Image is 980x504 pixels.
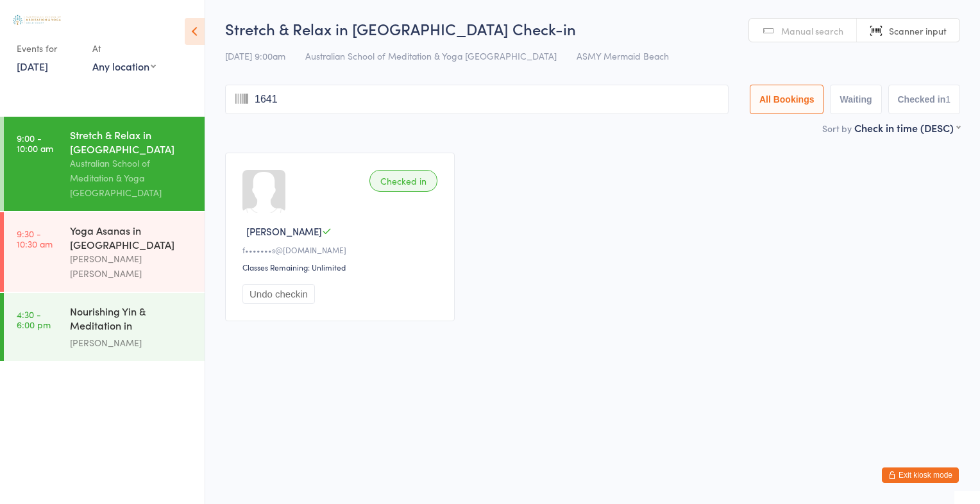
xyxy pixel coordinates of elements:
label: Sort by [822,122,852,135]
span: Manual search [781,24,843,37]
div: Checked in [369,170,437,192]
span: Scanner input [889,24,947,37]
div: [PERSON_NAME] [PERSON_NAME] [70,251,194,281]
div: Any location [92,59,156,73]
div: At [92,38,156,59]
button: Exit kiosk mode [882,467,959,483]
img: Australian School of Meditation & Yoga (Gold Coast) [13,15,61,25]
button: Checked in1 [888,85,961,114]
div: Check in time (DESC) [854,121,960,135]
div: f•••••••s@[DOMAIN_NAME] [242,244,441,255]
a: 4:30 -6:00 pmNourishing Yin & Meditation in [GEOGRAPHIC_DATA][PERSON_NAME] [4,293,205,361]
a: [DATE] [17,59,48,73]
a: 9:00 -10:00 amStretch & Relax in [GEOGRAPHIC_DATA]Australian School of Meditation & Yoga [GEOGRAP... [4,117,205,211]
div: [PERSON_NAME] [70,335,194,350]
span: ASMY Mermaid Beach [577,49,669,62]
div: Classes Remaining: Unlimited [242,262,441,273]
div: Stretch & Relax in [GEOGRAPHIC_DATA] [70,128,194,156]
div: Nourishing Yin & Meditation in [GEOGRAPHIC_DATA] [70,304,194,335]
time: 4:30 - 6:00 pm [17,309,51,330]
span: Australian School of Meditation & Yoga [GEOGRAPHIC_DATA] [305,49,557,62]
span: [DATE] 9:00am [225,49,285,62]
div: Events for [17,38,80,59]
button: Undo checkin [242,284,315,304]
button: Waiting [830,85,881,114]
button: All Bookings [750,85,824,114]
a: 9:30 -10:30 amYoga Asanas in [GEOGRAPHIC_DATA][PERSON_NAME] [PERSON_NAME] [4,212,205,292]
div: 1 [945,94,950,105]
span: [PERSON_NAME] [246,224,322,238]
div: Australian School of Meditation & Yoga [GEOGRAPHIC_DATA] [70,156,194,200]
time: 9:00 - 10:00 am [17,133,53,153]
input: Search [225,85,729,114]
h2: Stretch & Relax in [GEOGRAPHIC_DATA] Check-in [225,18,960,39]
div: Yoga Asanas in [GEOGRAPHIC_DATA] [70,223,194,251]
time: 9:30 - 10:30 am [17,228,53,249]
